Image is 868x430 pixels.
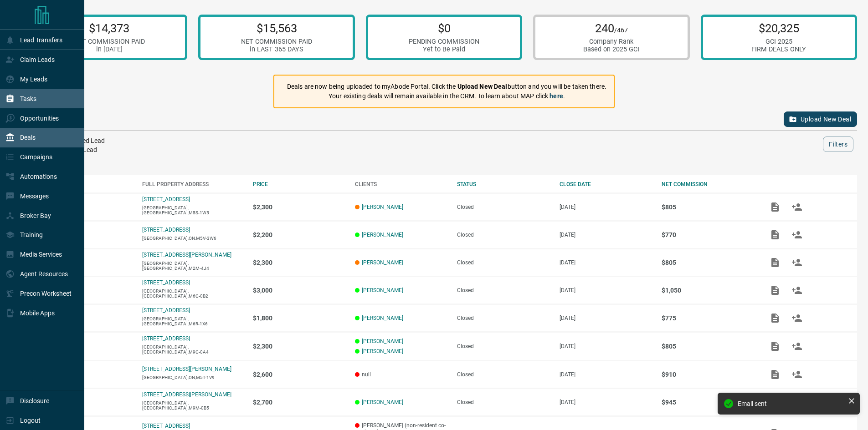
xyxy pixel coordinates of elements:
[560,343,652,349] p: [DATE]
[764,314,786,321] span: Add / View Documents
[142,252,231,258] a: [STREET_ADDRESS][PERSON_NAME]
[74,46,145,53] div: in [DATE]
[786,287,808,293] span: Match Clients
[764,231,786,238] span: Add / View Documents
[823,137,853,152] button: Filters
[40,259,133,266] p: Lease - Co-Op
[142,391,231,398] a: [STREET_ADDRESS][PERSON_NAME]
[142,261,243,271] p: [GEOGRAPHIC_DATA],[GEOGRAPHIC_DATA],M2M-4J4
[457,371,550,378] div: Closed
[751,38,806,46] div: GCI 2025
[751,21,806,35] p: $20,325
[662,343,755,350] p: $805
[786,231,808,238] span: Match Clients
[253,231,346,238] p: $2,200
[786,259,808,265] span: Match Clients
[142,366,231,372] a: [STREET_ADDRESS][PERSON_NAME]
[409,46,479,53] div: Yet to Be Paid
[142,227,190,233] a: [STREET_ADDRESS]
[662,231,755,238] p: $770
[362,348,403,354] a: [PERSON_NAME]
[662,371,755,378] p: $910
[74,38,145,46] div: NET COMMISSION PAID
[457,343,550,349] div: Closed
[457,399,550,405] div: Closed
[764,343,786,349] span: Add / View Documents
[560,259,652,266] p: [DATE]
[764,287,786,293] span: Add / View Documents
[241,38,312,46] div: NET COMMISSION PAID
[786,371,808,377] span: Match Clients
[662,399,755,406] p: $945
[253,343,346,350] p: $2,300
[253,259,346,266] p: $2,300
[362,232,403,238] a: [PERSON_NAME]
[40,371,133,378] p: Lease - Listing
[142,181,243,187] div: FULL PROPERTY ADDRESS
[253,371,346,378] p: $2,600
[457,232,550,238] div: Closed
[614,26,628,34] span: /467
[40,181,133,187] div: DEAL TYPE
[362,338,403,344] a: [PERSON_NAME]
[362,204,403,210] a: [PERSON_NAME]
[142,288,243,298] p: [GEOGRAPHIC_DATA],[GEOGRAPHIC_DATA],M6C-0B2
[560,371,652,378] p: [DATE]
[560,287,652,293] p: [DATE]
[457,315,550,321] div: Closed
[764,203,786,210] span: Add / View Documents
[142,316,243,326] p: [GEOGRAPHIC_DATA],[GEOGRAPHIC_DATA],M6R-1X6
[142,307,190,314] a: [STREET_ADDRESS]
[40,399,133,405] p: Lease - Co-Op
[583,46,639,53] div: Based on 2025 GCI
[40,232,133,238] p: Lease - Co-Op
[751,46,806,53] div: FIRM DEALS ONLY
[253,203,346,211] p: $2,300
[142,400,243,410] p: [GEOGRAPHIC_DATA],[GEOGRAPHIC_DATA],M9M-0B5
[362,259,403,266] a: [PERSON_NAME]
[662,314,755,322] p: $775
[457,204,550,210] div: Closed
[786,343,808,349] span: Match Clients
[40,204,133,210] p: Lease - Co-Op
[142,279,190,286] p: [STREET_ADDRESS]
[241,21,312,35] p: $15,563
[40,287,133,293] p: Lease - Co-Op
[253,181,346,187] div: PRICE
[764,259,786,265] span: Add / View Documents
[74,21,145,35] p: $14,373
[253,314,346,322] p: $1,800
[355,181,448,187] div: CLIENTS
[142,335,190,342] a: [STREET_ADDRESS]
[560,399,652,405] p: [DATE]
[142,375,243,380] p: [GEOGRAPHIC_DATA],ON,M5T-1V9
[142,205,243,215] p: [GEOGRAPHIC_DATA],[GEOGRAPHIC_DATA],M5S-1W5
[662,181,755,187] div: NET COMMISSION
[362,399,403,405] a: [PERSON_NAME]
[560,232,652,238] p: [DATE]
[560,181,652,187] div: CLOSE DATE
[662,259,755,266] p: $805
[457,287,550,293] div: Closed
[583,21,639,35] p: 240
[560,315,652,321] p: [DATE]
[409,38,479,46] div: PENDING COMMISSION
[287,91,606,101] p: Your existing deals will remain available in the CRM. To learn about MAP click .
[355,371,448,378] p: null
[560,204,652,210] p: [DATE]
[583,38,639,46] div: Company Rank
[662,287,755,294] p: $1,050
[287,82,606,91] p: Deals are now being uploaded to myAbode Portal. Click the button and you will be taken there.
[142,236,243,241] p: [GEOGRAPHIC_DATA],ON,M5V-3W6
[362,287,403,293] a: [PERSON_NAME]
[662,203,755,211] p: $805
[786,314,808,321] span: Match Clients
[142,196,190,202] p: [STREET_ADDRESS]
[142,423,190,429] a: [STREET_ADDRESS]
